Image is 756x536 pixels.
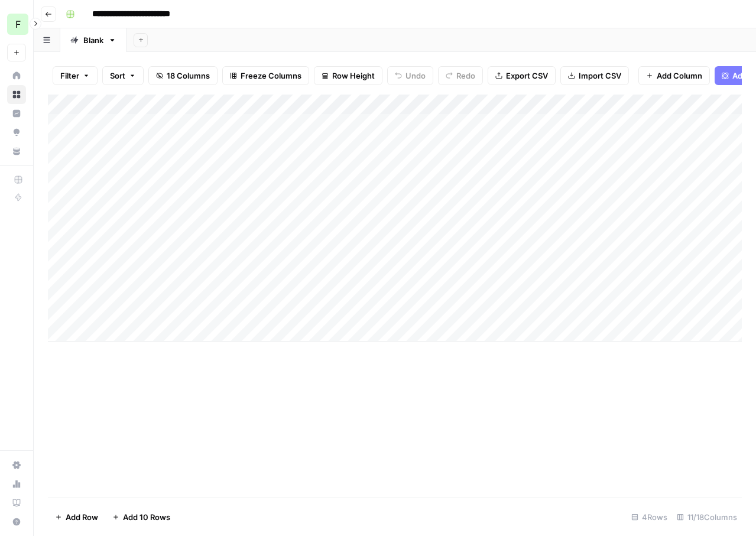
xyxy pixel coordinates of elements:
a: Browse [7,85,26,104]
a: Insights [7,104,26,123]
button: Workspace: FrankOps [7,9,26,39]
span: Add 10 Rows [123,511,170,523]
span: Sort [110,70,125,82]
span: Add Row [66,511,98,523]
a: Blank [60,28,126,52]
div: 4 Rows [627,508,672,527]
button: Help + Support [7,512,26,531]
span: Undo [405,70,426,82]
button: Export CSV [488,66,556,85]
span: Add Column [657,70,702,82]
button: Add Column [638,66,710,85]
span: Import CSV [579,70,621,82]
a: Your Data [7,142,26,161]
button: Add 10 Rows [105,508,177,527]
button: Row Height [314,66,382,85]
div: 11/18 Columns [672,508,742,527]
button: Add Row [48,508,105,527]
button: 18 Columns [148,66,218,85]
button: Freeze Columns [222,66,309,85]
div: Blank [83,34,103,46]
span: Redo [456,70,475,82]
a: Settings [7,456,26,475]
span: 18 Columns [167,70,210,82]
span: F [15,17,21,31]
button: Sort [102,66,144,85]
button: Redo [438,66,483,85]
button: Filter [53,66,98,85]
span: Freeze Columns [241,70,301,82]
button: Undo [387,66,433,85]
span: Export CSV [506,70,548,82]
button: Import CSV [560,66,629,85]
a: Learning Hub [7,493,26,512]
span: Filter [60,70,79,82]
a: Home [7,66,26,85]
a: Opportunities [7,123,26,142]
span: Row Height [332,70,375,82]
a: Usage [7,475,26,493]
